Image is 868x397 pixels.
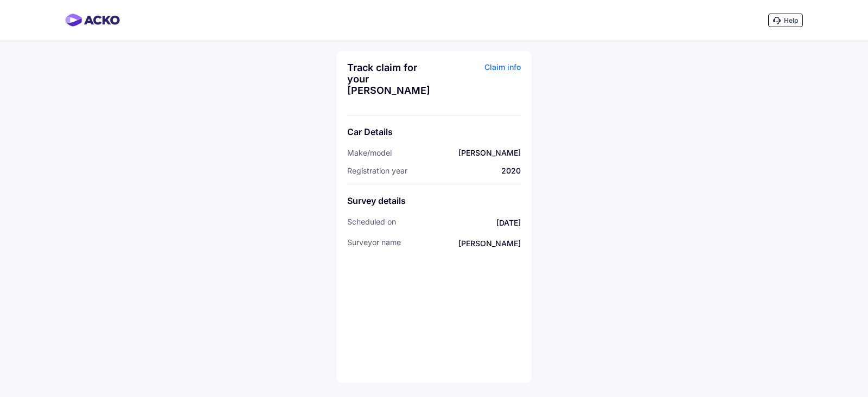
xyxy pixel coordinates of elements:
[501,166,521,175] span: 2020
[347,195,521,206] div: Survey details
[784,16,798,24] span: Help
[347,166,407,175] span: Registration year
[412,238,521,249] span: [PERSON_NAME]
[458,148,521,157] span: [PERSON_NAME]
[347,217,396,229] span: scheduled On
[347,238,401,249] span: surveyor Name
[65,14,120,27] img: horizontal-gradient.png
[347,126,521,137] div: Car Details
[347,62,431,96] div: Track claim for your [PERSON_NAME]
[347,148,392,157] span: Make/model
[437,62,521,104] div: Claim info
[407,217,521,229] span: [DATE]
